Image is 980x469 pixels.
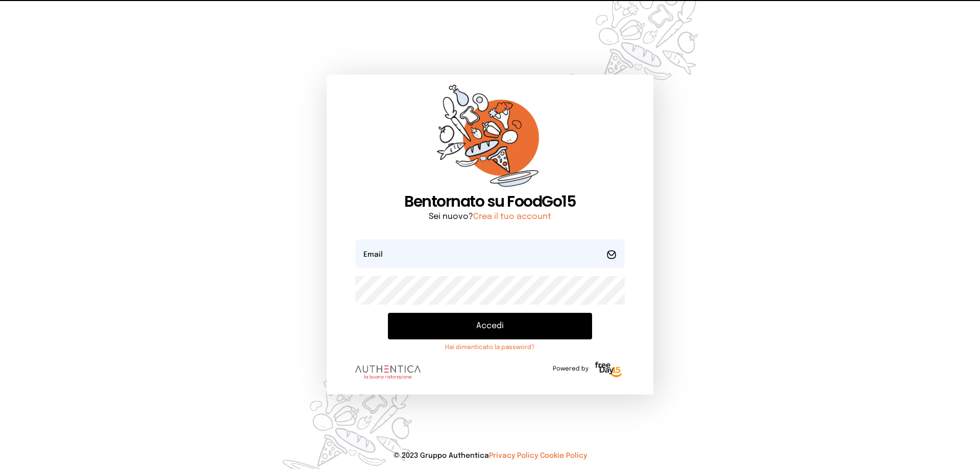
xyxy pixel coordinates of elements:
span: Powered by [553,365,589,373]
img: logo.8f33a47.png [355,365,421,379]
button: Accedi [388,313,592,339]
h1: Bentornato su FoodGo15 [355,192,625,211]
a: Crea il tuo account [473,212,551,221]
img: sticker-orange.65babaf.png [437,85,543,192]
a: Privacy Policy [489,452,538,459]
img: logo-freeday.3e08031.png [593,360,625,380]
p: Sei nuovo? [355,211,625,223]
a: Cookie Policy [540,452,587,459]
p: © 2023 Gruppo Authentica [16,451,964,461]
a: Hai dimenticato la password? [388,343,592,352]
